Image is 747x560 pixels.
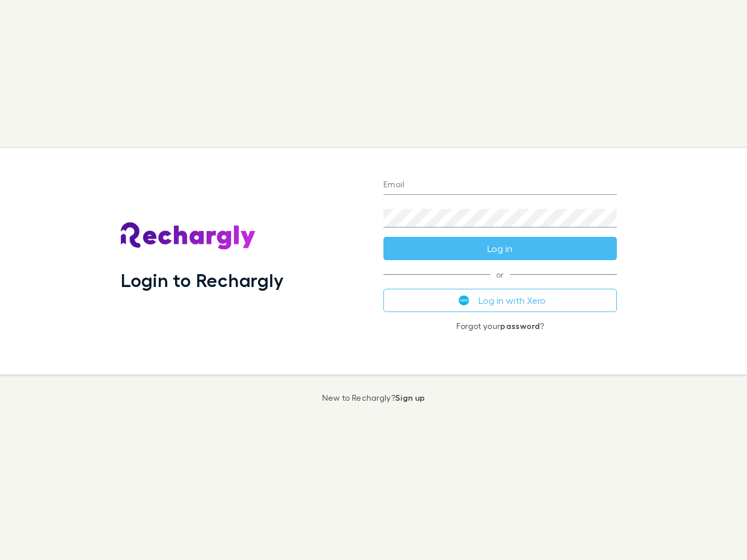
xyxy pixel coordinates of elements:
a: Sign up [395,393,425,402]
img: Xero's logo [459,295,469,306]
img: Rechargly's Logo [121,222,256,250]
span: or [383,274,617,275]
p: New to Rechargly? [322,393,425,402]
button: Log in with Xero [383,289,617,312]
button: Log in [383,237,617,260]
h1: Login to Rechargly [121,269,284,291]
p: Forgot your ? [383,321,617,331]
a: password [500,321,540,331]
